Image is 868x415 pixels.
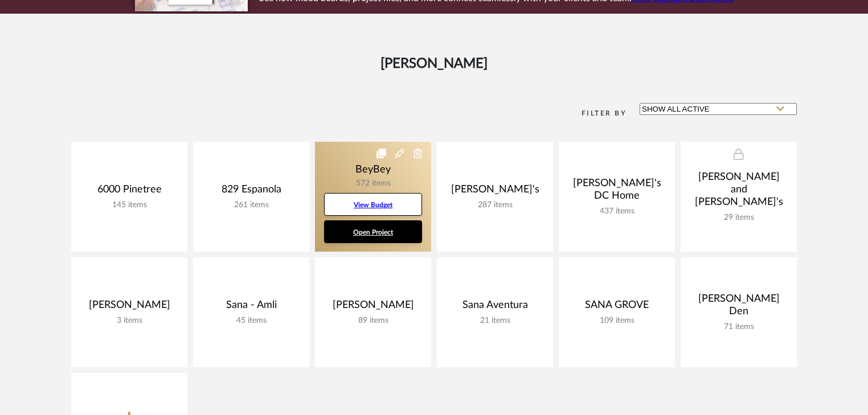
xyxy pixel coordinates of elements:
div: 287 items [446,200,544,210]
div: Sana - Amli [202,299,300,316]
div: [PERSON_NAME] [324,299,422,316]
div: SANA GROVE [568,299,666,316]
div: 21 items [446,316,544,326]
div: 437 items [568,207,666,216]
h2: [PERSON_NAME] [24,54,844,74]
div: [PERSON_NAME]'s [446,183,544,200]
a: View Budget [324,193,422,216]
div: 3 items [80,316,178,326]
div: 261 items [202,200,300,210]
div: 71 items [690,322,788,332]
a: Open Project [324,220,422,243]
div: Sana Aventura [446,299,544,316]
div: 45 items [202,316,300,326]
div: [PERSON_NAME] [80,299,178,316]
div: [PERSON_NAME] Den [690,293,788,322]
div: 29 items [690,213,788,223]
div: Filter By [567,108,627,119]
div: 109 items [568,316,666,326]
div: 6000 Pinetree [80,183,178,200]
div: [PERSON_NAME]'s DC Home [568,177,666,207]
div: 145 items [80,200,178,210]
div: [PERSON_NAME] and [PERSON_NAME]'s [690,171,788,213]
div: 829 Espanola [202,183,300,200]
div: 89 items [324,316,422,326]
